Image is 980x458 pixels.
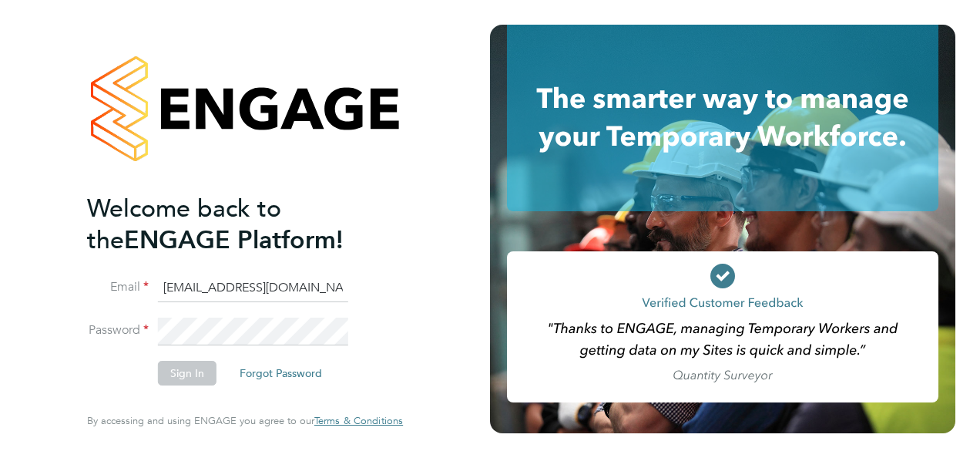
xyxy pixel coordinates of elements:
[158,274,348,302] input: Enter your work email...
[314,414,403,427] span: Terms & Conditions
[87,193,388,256] h2: ENGAGE Platform!
[87,322,149,338] label: Password
[158,361,216,386] button: Sign In
[87,194,281,255] span: Welcome back to the
[87,414,403,427] span: By accessing and using ENGAGE you agree to our
[87,279,149,295] label: Email
[227,361,334,386] button: Forgot Password
[314,415,403,427] a: Terms & Conditions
